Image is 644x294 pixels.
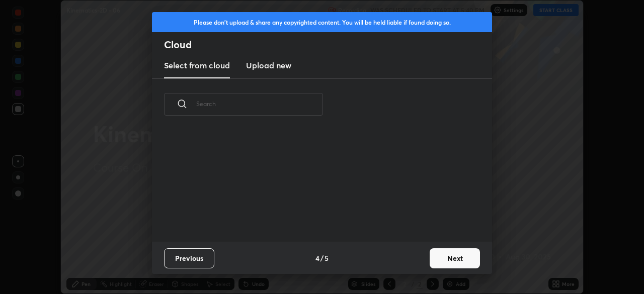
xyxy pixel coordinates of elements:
h3: Upload new [246,59,291,71]
div: Please don't upload & share any copyrighted content. You will be held liable if found doing so. [152,12,492,32]
h4: 5 [325,253,329,263]
h2: Cloud [164,38,492,51]
input: Search [196,82,323,125]
button: Previous [164,248,214,268]
button: Next [430,248,480,268]
div: grid [152,127,480,242]
h3: Select from cloud [164,59,230,71]
h4: 4 [315,253,319,263]
h4: / [320,253,324,263]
